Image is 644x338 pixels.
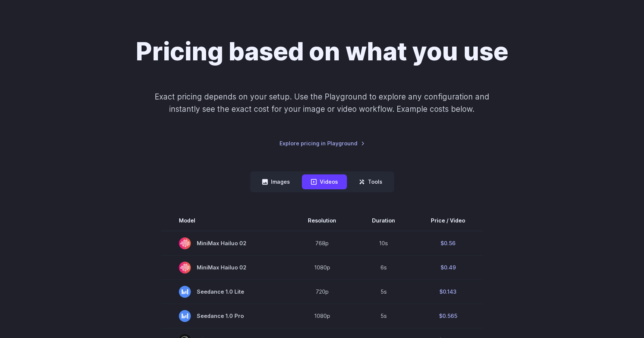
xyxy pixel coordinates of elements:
[413,304,483,328] td: $0.565
[290,255,354,279] td: 1080p
[179,262,272,274] span: MiniMax Hailuo 02
[413,255,483,279] td: $0.49
[253,174,299,189] button: Images
[280,139,365,148] a: Explore pricing in Playground
[179,310,272,322] span: Seedance 1.0 Pro
[179,286,272,298] span: Seedance 1.0 Lite
[179,237,272,249] span: MiniMax Hailuo 02
[290,304,354,328] td: 1080p
[136,37,508,67] h1: Pricing based on what you use
[354,279,413,304] td: 5s
[290,279,354,304] td: 720p
[354,255,413,279] td: 6s
[161,210,290,231] th: Model
[302,174,347,189] button: Videos
[413,279,483,304] td: $0.143
[354,210,413,231] th: Duration
[354,231,413,256] td: 10s
[413,210,483,231] th: Price / Video
[350,174,391,189] button: Tools
[354,304,413,328] td: 5s
[413,231,483,256] td: $0.56
[290,210,354,231] th: Resolution
[290,231,354,256] td: 768p
[141,91,503,116] p: Exact pricing depends on your setup. Use the Playground to explore any configuration and instantl...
